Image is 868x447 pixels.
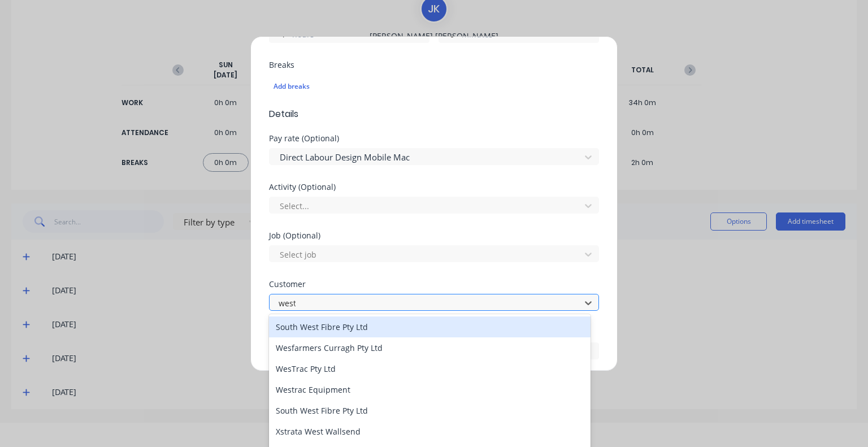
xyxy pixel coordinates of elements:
[269,134,599,142] div: Pay rate (Optional)
[269,400,591,421] div: South West Fibre Pty Ltd
[269,421,591,442] div: Xstrata West Wallsend
[269,107,599,121] span: Details
[269,280,599,288] div: Customer
[269,358,591,379] div: WesTrac Pty Ltd
[269,183,599,191] div: Activity (Optional)
[269,316,591,337] div: South West Fibre Pty Ltd
[269,379,591,400] div: Westrac Equipment
[274,79,594,94] div: Add breaks
[269,61,599,69] div: Breaks
[269,232,599,240] div: Job (Optional)
[269,337,591,358] div: Wesfarmers Curragh Pty Ltd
